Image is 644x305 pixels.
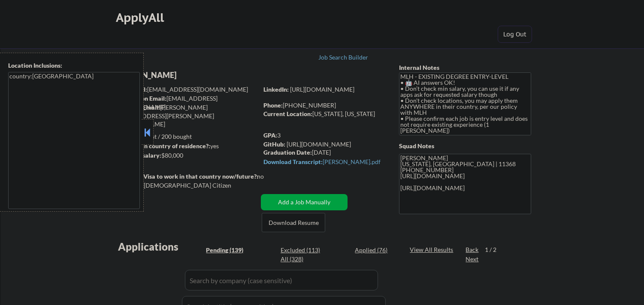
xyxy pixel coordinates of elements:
[8,61,140,70] div: Location Inclusions:
[262,213,325,232] button: Download Resume
[116,94,258,111] div: [EMAIL_ADDRESS][DOMAIN_NAME]
[287,141,351,148] a: [URL][DOMAIN_NAME]
[263,102,283,109] strong: Phone:
[263,159,383,165] div: [PERSON_NAME].pdf
[263,132,277,139] strong: GPA:
[263,101,385,110] div: [PHONE_NUMBER]
[355,246,398,254] div: Applied (76)
[115,142,210,150] strong: Can work in country of residence?:
[485,245,505,254] div: 1 / 2
[263,158,383,170] a: Download Transcript:[PERSON_NAME].pdf
[318,54,369,60] div: Job Search Builder
[263,148,385,157] div: [DATE]
[115,103,258,129] div: [PERSON_NAME][EMAIL_ADDRESS][PERSON_NAME][DOMAIN_NAME]
[115,151,258,160] div: $80,000
[185,270,378,290] input: Search by company (case sensitive)
[263,158,323,165] strong: Download Transcript:
[399,142,531,150] div: Squad Notes
[466,245,479,254] div: Back
[410,245,456,254] div: View All Results
[263,110,385,118] div: [US_STATE], [US_STATE]
[263,141,285,148] strong: GitHub:
[318,54,369,63] a: Job Search Builder
[281,246,324,254] div: Excluded (113)
[115,132,258,141] div: 76 sent / 200 bought
[263,149,312,156] strong: Graduation Date:
[257,172,281,181] div: no
[498,26,532,43] button: Log Out
[290,86,354,93] a: [URL][DOMAIN_NAME]
[263,86,289,93] strong: LinkedIn:
[115,142,255,150] div: yes
[115,70,292,81] div: [PERSON_NAME]
[115,181,260,190] div: Yes, I am a [DEMOGRAPHIC_DATA] Citizen
[466,255,479,263] div: Next
[281,255,324,263] div: All (328)
[116,85,258,94] div: [EMAIL_ADDRESS][DOMAIN_NAME]
[263,131,386,140] div: 3
[115,173,258,180] strong: Will need Visa to work in that country now/future?:
[206,246,249,254] div: Pending (139)
[261,194,348,210] button: Add a Job Manually
[116,10,166,25] div: ApplyAll
[399,63,531,72] div: Internal Notes
[118,242,203,252] div: Applications
[263,110,312,117] strong: Current Location:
